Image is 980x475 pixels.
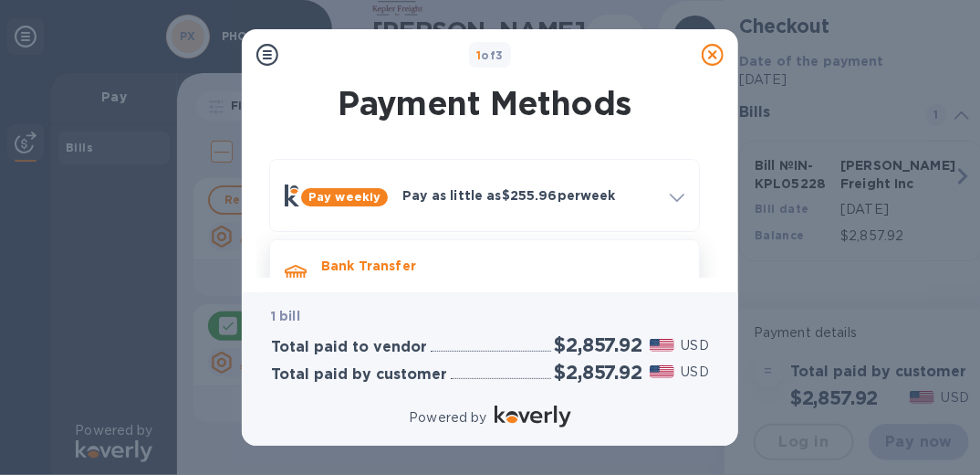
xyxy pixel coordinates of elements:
[308,190,381,204] b: Pay weekly
[271,339,427,356] h3: Total paid to vendor
[266,84,704,122] h1: Payment Methods
[682,363,709,382] p: USD
[555,333,642,356] h2: $2,857.92
[476,48,481,62] span: 1
[682,336,709,355] p: USD
[495,406,571,427] img: Logo
[271,309,300,323] b: 1 bill
[650,365,674,378] img: USD
[321,276,684,295] p: US banks only.
[409,408,486,427] p: Powered by
[321,257,684,275] p: Bank Transfer
[476,48,504,62] b: of 3
[402,186,655,205] p: Pay as little as $255.96 per week
[271,366,447,384] h3: Total paid by customer
[555,361,642,384] h2: $2,857.92
[650,339,674,352] img: USD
